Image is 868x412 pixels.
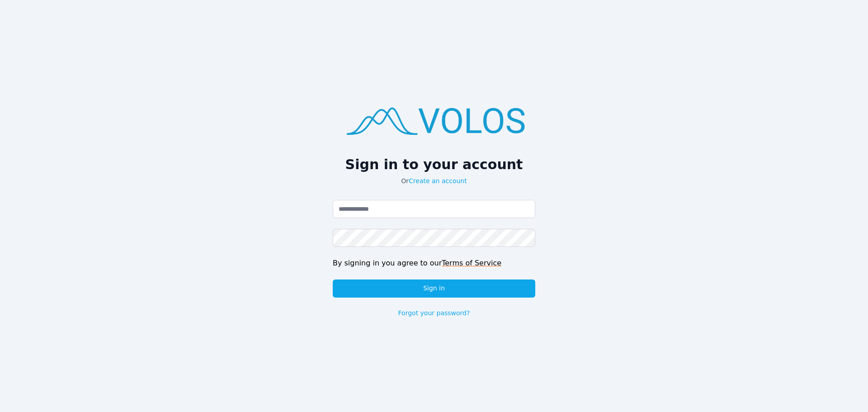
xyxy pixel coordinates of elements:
button: Sign in [333,279,535,298]
div: By signing in you agree to our [333,258,535,269]
h2: Sign in to your account [333,156,535,173]
a: Terms of Service [442,259,501,267]
a: Forgot your password? [398,308,470,317]
img: logo.png [333,95,535,146]
a: Create an account [409,177,467,185]
p: Or [333,176,535,185]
